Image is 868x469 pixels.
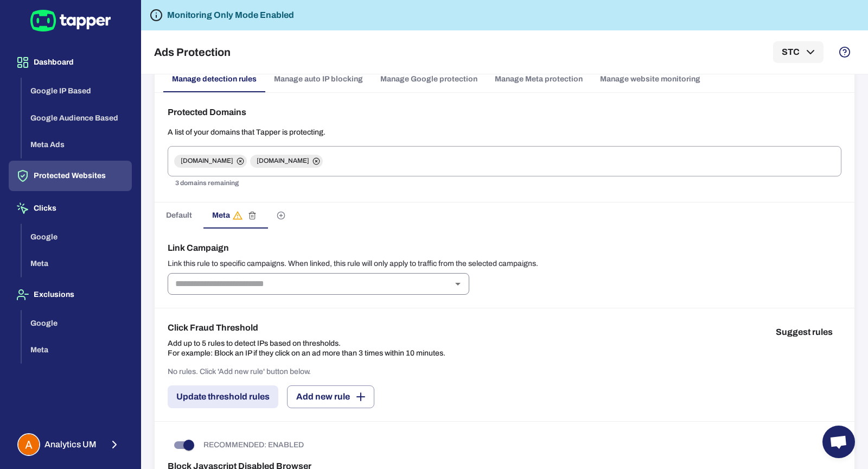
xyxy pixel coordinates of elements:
[166,211,192,220] span: Default
[9,289,132,299] a: Exclusions
[232,210,243,221] svg: Rules is not assigned to any campaigns
[22,140,132,149] a: Meta Ads
[245,208,259,223] button: Remove custom rules
[9,203,132,212] a: Clicks
[174,155,247,168] div: [DOMAIN_NAME]
[22,112,132,122] a: Google Audience Based
[212,208,259,223] span: Meta
[18,434,39,455] img: Analytics UM
[22,345,132,354] a: Meta
[250,157,316,166] span: [DOMAIN_NAME]
[203,440,304,450] p: RECOMMENDED: ENABLED
[9,57,132,66] a: Dashboard
[265,66,372,92] a: Manage auto IP blocking
[9,170,132,180] a: Protected Websites
[9,161,132,191] button: Protected Websites
[450,276,465,291] button: Open
[268,202,294,229] button: Create custom rules
[9,193,132,224] button: Clicks
[168,259,841,269] p: Link this rule to specific campaigns. When linked, this rule will only apply to traffic from the ...
[167,9,294,22] h6: Monitoring Only Mode Enabled
[44,439,97,450] span: Analytics UM
[9,47,132,78] button: Dashboard
[287,385,374,408] button: Add new rule
[150,9,163,22] svg: Tapper is not blocking any fraudulent activity for this domain
[175,178,834,189] p: 3 domains remaining
[250,155,323,168] div: [DOMAIN_NAME]
[9,429,132,460] button: Analytics UMAnalytics UM
[163,66,265,92] a: Manage detection rules
[154,46,231,59] h5: Ads Protection
[22,258,132,268] a: Meta
[168,339,445,358] p: Add up to 5 rules to detect IPs based on thresholds. For example: Block an IP if they click on an...
[168,321,445,334] h6: Click Fraud Threshold
[22,337,132,364] button: Meta
[822,426,855,458] div: Open chat
[372,66,486,92] a: Manage Google protection
[22,250,132,277] button: Meta
[486,66,591,92] a: Manage Meta protection
[22,231,132,240] a: Google
[767,321,841,343] button: Suggest rules
[22,78,132,105] button: Google IP Based
[22,86,132,95] a: Google IP Based
[22,310,132,337] button: Google
[168,242,841,255] h6: Link Campaign
[9,280,132,310] button: Exclusions
[591,66,709,92] a: Manage website monitoring
[22,318,132,327] a: Google
[773,41,824,63] button: STC
[168,385,278,408] button: Update threshold rules
[168,128,841,137] p: A list of your domains that Tapper is protecting.
[22,131,132,159] button: Meta Ads
[22,224,132,251] button: Google
[22,105,132,132] button: Google Audience Based
[168,106,841,119] h6: Protected Domains
[174,157,240,166] span: [DOMAIN_NAME]
[168,367,311,377] p: No rules. Click 'Add new rule' button below.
